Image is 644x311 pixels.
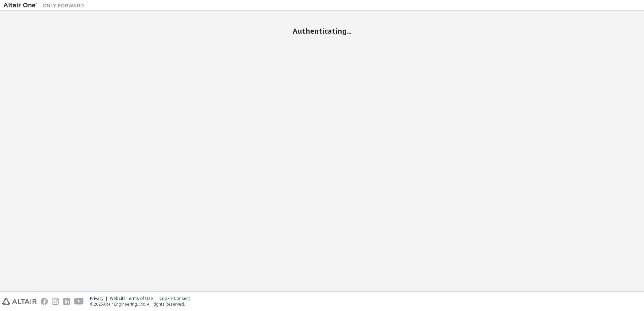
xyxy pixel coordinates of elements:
[41,298,48,305] img: facebook.svg
[159,296,194,301] div: Cookie Consent
[90,301,194,307] p: © 2025 Altair Engineering, Inc. All Rights Reserved.
[90,296,110,301] div: Privacy
[110,296,159,301] div: Website Terms of Use
[3,27,641,35] h2: Authenticating...
[63,298,70,305] img: linkedin.svg
[3,2,88,9] img: Altair One
[52,298,59,305] img: instagram.svg
[2,298,37,305] img: altair_logo.svg
[74,298,84,305] img: youtube.svg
